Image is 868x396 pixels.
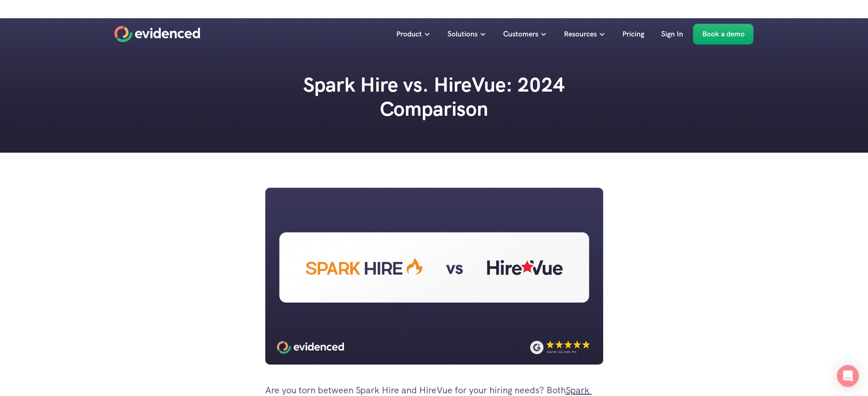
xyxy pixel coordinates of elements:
a: Home [115,26,200,42]
a: Sign In [654,24,690,45]
a: Pricing [615,24,651,45]
a: Book a demo [693,24,754,45]
h2: Spark Hire vs. HireVue: 2024 Comparison [297,73,571,121]
div: Open Intercom Messenger [837,365,859,387]
p: Resources [564,28,597,40]
p: Product [396,28,422,40]
p: Solutions [447,28,478,40]
p: Customers [503,28,538,40]
img: Sparkhire Vs HireVue [265,188,603,365]
p: Sign In [661,28,683,40]
p: Pricing [622,28,644,40]
p: Book a demo [702,28,745,40]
